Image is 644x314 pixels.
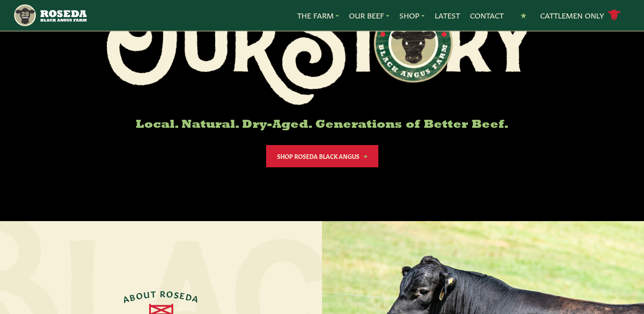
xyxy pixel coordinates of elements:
a: Shop Roseda Black Angus [266,145,378,167]
a: Contact [470,10,504,21]
a: The Farm [297,10,339,21]
a: Cattlemen Only [540,8,621,23]
h6: Local. Natural. Dry-Aged. Generations of Better Beef. [107,119,537,132]
a: Shop [399,10,425,21]
span: A [121,293,131,303]
span: D [185,291,194,301]
span: O [166,288,174,298]
a: Latest [435,10,460,21]
span: B [128,291,137,301]
span: O [135,290,144,300]
span: E [179,290,187,300]
div: ABOUT ROSEDA [121,288,201,303]
span: R [160,288,166,298]
span: U [143,289,151,299]
img: https://roseda.com/wp-content/uploads/2021/05/roseda-25-header.png [13,3,87,27]
span: S [174,289,180,299]
a: Our Beef [349,10,389,21]
span: T [150,288,157,298]
span: A [192,293,201,303]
